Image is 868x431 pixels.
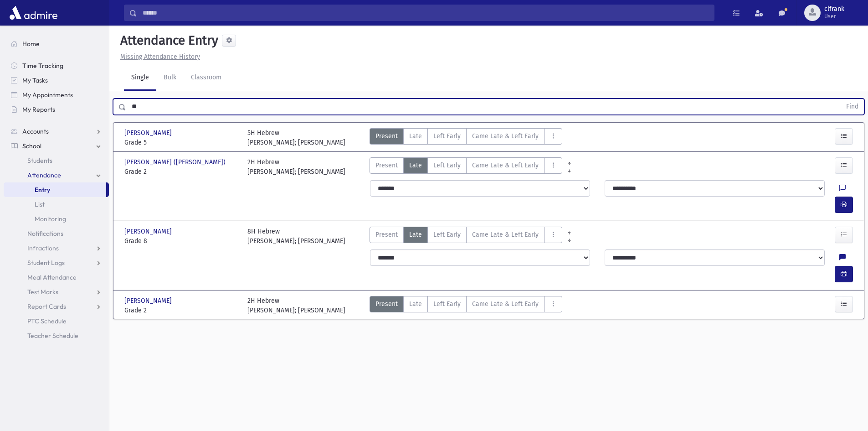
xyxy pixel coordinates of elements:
span: Teacher Schedule [27,332,78,340]
span: Present [375,299,398,309]
span: Grade 2 [124,306,238,315]
a: Students [4,153,109,168]
a: Accounts [4,124,109,139]
span: Students [27,156,52,165]
a: Bulk [156,65,184,91]
span: Present [375,230,398,239]
span: Student Logs [27,259,65,267]
div: 2H Hebrew [PERSON_NAME]; [PERSON_NAME] [247,157,345,177]
a: Entry [4,182,106,197]
span: Grade 8 [124,236,238,246]
span: Home [22,40,40,48]
span: Came Late & Left Early [472,299,539,309]
span: Late [409,230,422,239]
span: Test Marks [27,288,58,296]
span: Present [375,131,398,141]
a: Monitoring [4,212,109,226]
span: Left Early [433,131,461,141]
span: Time Tracking [22,62,63,70]
div: 8H Hebrew [PERSON_NAME]; [PERSON_NAME] [247,227,345,246]
u: Missing Attendance History [120,53,200,61]
span: Accounts [22,127,49,135]
div: AttTypes [370,128,562,147]
span: clfrank [824,5,844,13]
span: Grade 5 [124,138,238,147]
span: PTC Schedule [27,317,67,325]
div: 5H Hebrew [PERSON_NAME]; [PERSON_NAME] [247,128,345,147]
span: [PERSON_NAME] ([PERSON_NAME]) [124,157,227,167]
a: Student Logs [4,255,109,270]
a: Classroom [184,65,229,91]
a: My Tasks [4,73,109,88]
span: My Appointments [22,91,73,99]
span: Late [409,299,422,309]
h5: Attendance Entry [117,33,218,48]
a: PTC Schedule [4,314,109,328]
a: Meal Attendance [4,270,109,285]
div: AttTypes [370,296,562,315]
a: My Reports [4,102,109,117]
a: My Appointments [4,88,109,102]
a: Home [4,36,109,51]
a: List [4,197,109,212]
span: Late [409,131,422,141]
a: Single [124,65,156,91]
a: School [4,139,109,153]
span: Left Early [433,161,461,170]
a: Attendance [4,168,109,182]
a: Infractions [4,241,109,255]
input: Search [137,5,714,21]
span: Came Late & Left Early [472,161,539,170]
span: User [824,13,844,20]
span: Grade 2 [124,167,238,177]
span: Came Late & Left Early [472,131,539,141]
span: Present [375,161,398,170]
span: Left Early [433,230,461,239]
span: Notifications [27,229,63,238]
div: 2H Hebrew [PERSON_NAME]; [PERSON_NAME] [247,296,345,315]
span: Entry [35,186,50,194]
a: Missing Attendance History [117,53,200,61]
img: AdmirePro [7,4,60,22]
span: Report Cards [27,302,66,311]
a: Teacher Schedule [4,328,109,343]
span: Left Early [433,299,461,309]
span: List [35,200,45,208]
span: [PERSON_NAME] [124,128,174,138]
a: Report Cards [4,299,109,314]
span: School [22,142,41,150]
button: Find [841,99,864,114]
span: [PERSON_NAME] [124,296,174,306]
span: [PERSON_NAME] [124,227,174,236]
span: Late [409,161,422,170]
span: Monitoring [35,215,66,223]
a: Notifications [4,226,109,241]
span: Attendance [27,171,61,179]
span: Infractions [27,244,59,252]
span: Came Late & Left Early [472,230,539,239]
a: Test Marks [4,285,109,299]
div: AttTypes [370,227,562,246]
div: AttTypes [370,157,562,177]
span: Meal Attendance [27,273,77,281]
a: Time Tracking [4,58,109,73]
span: My Tasks [22,76,48,84]
span: My Reports [22,105,55,114]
